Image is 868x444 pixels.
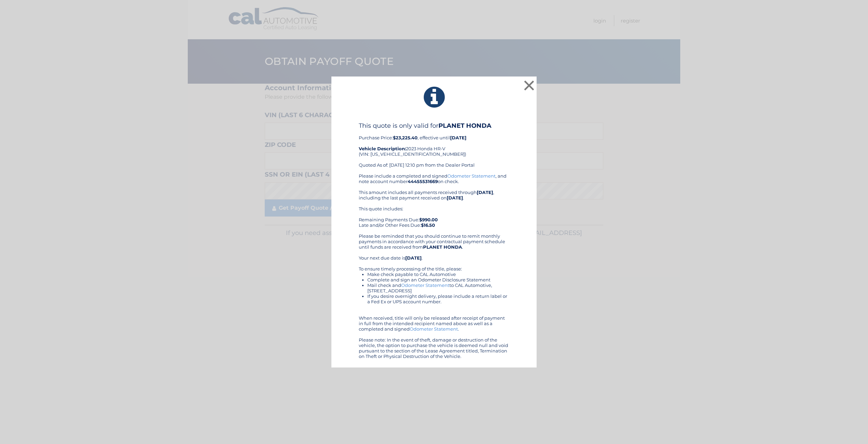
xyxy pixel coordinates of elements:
[447,195,463,200] b: [DATE]
[423,244,462,250] b: PLANET HONDA
[359,146,406,151] strong: Vehicle Description:
[393,135,418,140] b: $23,225.40
[367,293,509,304] li: If you desire overnight delivery, please include a return label or a Fed Ex or UPS account number.
[410,326,458,332] a: Odometer Statement
[359,122,509,173] div: Purchase Price: , effective until 2023 Honda HR-V (VIN: [US_VEHICLE_IDENTIFICATION_NUMBER]) Quote...
[405,255,422,261] b: [DATE]
[401,282,449,288] a: Odometer Statement
[419,217,438,222] b: $990.00
[522,79,536,92] button: ×
[477,190,493,195] b: [DATE]
[438,122,491,129] b: PLANET HONDA
[450,135,466,140] b: [DATE]
[421,222,435,228] b: $16.50
[367,282,509,293] li: Mail check and to CAL Automotive, [STREET_ADDRESS]
[359,206,509,228] div: This quote includes: Remaining Payments Due: Late and/or Other Fees Due:
[408,179,438,184] b: 44455531669
[367,277,509,282] li: Complete and sign an Odometer Disclosure Statement
[359,173,509,359] div: Please include a completed and signed , and note account number on check. This amount includes al...
[447,173,496,179] a: Odometer Statement
[367,272,509,277] li: Make check payable to CAL Automotive
[359,122,509,129] h4: This quote is only valid for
